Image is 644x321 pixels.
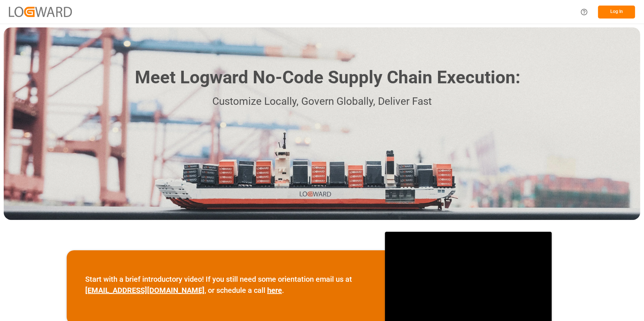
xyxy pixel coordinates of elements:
[9,7,72,17] img: Logward_new_orange.png
[598,6,635,19] button: Log In
[135,64,520,91] h1: Meet Logward No-Code Supply Chain Execution:
[576,4,592,20] button: Help Center
[85,274,366,296] p: Start with a brief introductory video! If you still need some orientation email us at , or schedu...
[85,286,205,295] a: [EMAIL_ADDRESS][DOMAIN_NAME]
[267,286,282,295] a: here
[124,93,520,110] p: Customize Locally, Govern Globally, Deliver Fast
